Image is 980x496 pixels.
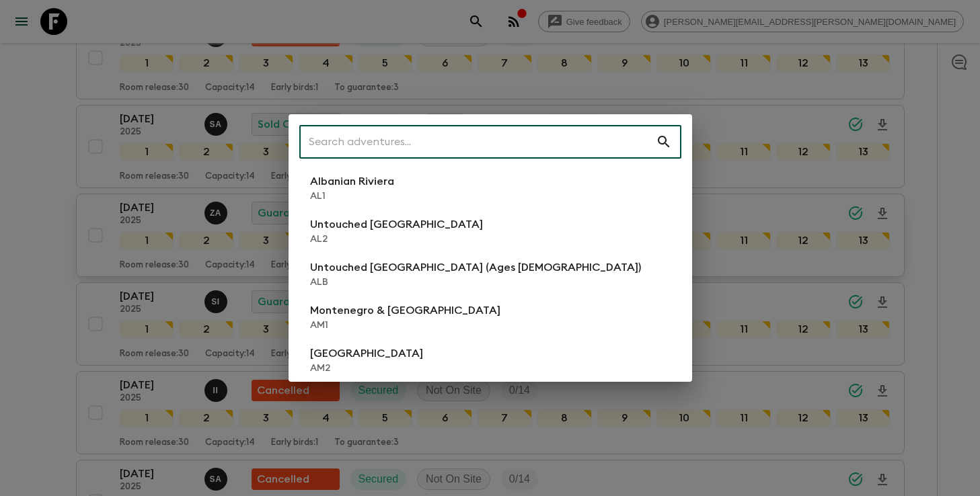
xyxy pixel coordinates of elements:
[310,259,641,276] p: Untouched [GEOGRAPHIC_DATA] (Ages [DEMOGRAPHIC_DATA])
[310,302,500,319] p: Montenegro & [GEOGRAPHIC_DATA]
[310,190,394,203] p: AL1
[299,123,656,161] input: Search adventures...
[310,233,483,246] p: AL2
[310,216,483,233] p: Untouched [GEOGRAPHIC_DATA]
[310,173,394,190] p: Albanian Riviera
[310,319,500,332] p: AM1
[310,276,641,289] p: ALB
[310,362,423,375] p: AM2
[310,345,423,362] p: [GEOGRAPHIC_DATA]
